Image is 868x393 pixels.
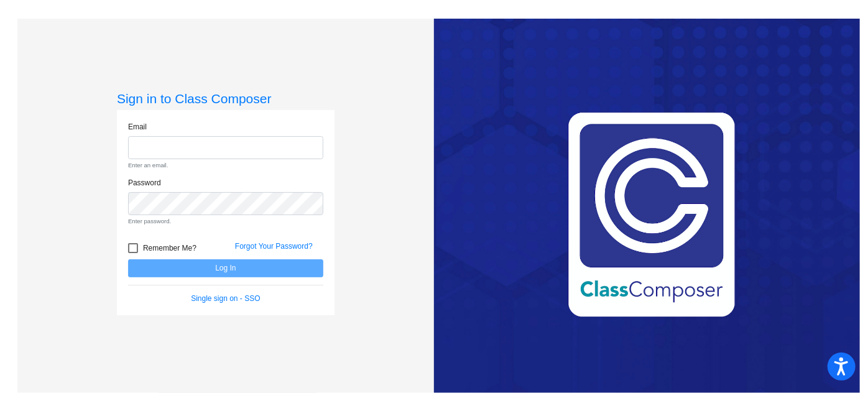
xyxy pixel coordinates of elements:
[143,241,196,256] span: Remember Me?
[128,177,161,188] label: Password
[128,217,323,226] small: Enter password.
[128,259,323,277] button: Log In
[191,294,260,303] a: Single sign on - SSO
[128,161,323,170] small: Enter an email.
[117,91,335,106] h3: Sign in to Class Composer
[235,242,313,251] a: Forgot Your Password?
[128,121,147,132] label: Email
